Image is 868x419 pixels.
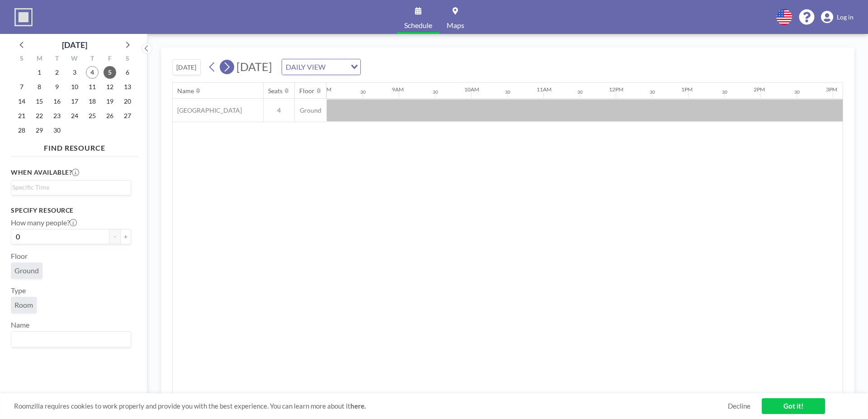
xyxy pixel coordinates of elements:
[68,110,81,122] span: Wednesday, September 24, 2025
[11,320,29,329] label: Name
[433,89,438,95] div: 30
[51,66,63,79] span: Tuesday, September 2, 2025
[447,22,464,29] span: Maps
[62,38,87,51] div: [DATE]
[31,53,48,65] div: M
[12,182,126,192] input: Search for option
[14,8,33,26] img: organization-logo
[33,81,46,93] span: Monday, September 8, 2025
[609,86,623,93] div: 12PM
[754,86,765,93] div: 2PM
[15,95,28,108] span: Sunday, September 14, 2025
[172,59,201,75] button: [DATE]
[15,124,28,137] span: Sunday, September 28, 2025
[328,61,345,73] input: Search for option
[177,87,194,95] div: Name
[11,206,131,214] h3: Specify resource
[101,53,118,65] div: F
[360,89,366,95] div: 30
[15,81,28,93] span: Sunday, September 7, 2025
[104,66,116,79] span: Friday, September 5, 2025
[762,398,825,414] a: Got it!
[51,95,63,108] span: Tuesday, September 16, 2025
[299,87,315,95] div: Floor
[68,81,81,93] span: Wednesday, September 10, 2025
[11,181,131,194] div: Search for option
[33,110,46,122] span: Monday, September 22, 2025
[681,86,693,93] div: 1PM
[537,86,552,93] div: 11AM
[350,402,366,410] a: here.
[236,60,272,73] span: [DATE]
[794,89,800,95] div: 30
[121,110,134,122] span: Saturday, September 27, 2025
[86,110,99,122] span: Thursday, September 25, 2025
[837,13,854,21] span: Log in
[577,89,583,95] div: 30
[826,86,837,93] div: 3PM
[104,81,116,93] span: Friday, September 12, 2025
[505,89,510,95] div: 30
[86,95,99,108] span: Thursday, September 18, 2025
[404,22,432,29] span: Schedule
[13,53,31,65] div: S
[11,218,77,227] label: How many people?
[12,333,126,345] input: Search for option
[51,124,63,137] span: Tuesday, September 30, 2025
[295,106,326,114] span: Ground
[104,95,116,108] span: Friday, September 19, 2025
[728,402,750,410] a: Decline
[264,106,294,114] span: 4
[821,11,854,24] a: Log in
[392,86,404,93] div: 9AM
[650,89,655,95] div: 30
[121,66,134,79] span: Saturday, September 6, 2025
[68,66,81,79] span: Wednesday, September 3, 2025
[68,95,81,108] span: Wednesday, September 17, 2025
[51,110,63,122] span: Tuesday, September 23, 2025
[464,86,479,93] div: 10AM
[120,229,131,244] button: +
[86,81,99,93] span: Thursday, September 11, 2025
[268,87,283,95] div: Seats
[51,81,63,93] span: Tuesday, September 9, 2025
[14,402,728,410] span: Roomzilla requires cookies to work properly and provide you with the best experience. You can lea...
[173,106,242,114] span: [GEOGRAPHIC_DATA]
[11,252,28,261] label: Floor
[284,61,327,73] span: DAILY VIEW
[15,110,28,122] span: Sunday, September 21, 2025
[14,300,33,309] span: Room
[14,266,39,275] span: Ground
[83,53,101,65] div: T
[33,66,46,79] span: Monday, September 1, 2025
[66,53,84,65] div: W
[282,59,360,75] div: Search for option
[11,140,138,152] h4: FIND RESOURCE
[118,53,136,65] div: S
[121,95,134,108] span: Saturday, September 20, 2025
[104,110,116,122] span: Friday, September 26, 2025
[33,124,46,137] span: Monday, September 29, 2025
[11,332,131,347] div: Search for option
[722,89,727,95] div: 30
[11,286,26,295] label: Type
[121,81,134,93] span: Saturday, September 13, 2025
[48,53,66,65] div: T
[33,95,46,108] span: Monday, September 15, 2025
[86,66,99,79] span: Thursday, September 4, 2025
[109,229,120,244] button: -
